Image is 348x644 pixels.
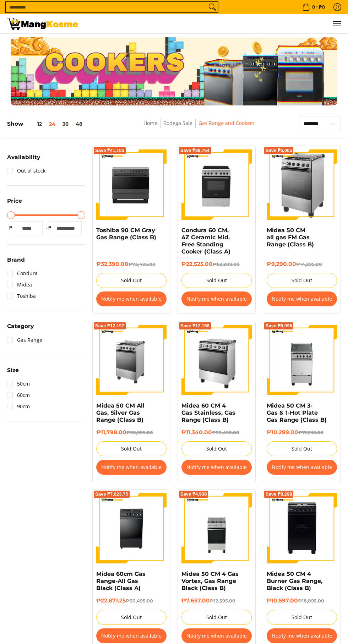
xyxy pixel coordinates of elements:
[96,429,167,436] h6: ₱11,798.00
[267,291,337,306] button: Notify me when available
[296,262,322,267] del: ₱14,295.00
[181,460,252,475] button: Notify me when available
[267,460,337,475] button: Notify me when available
[207,2,218,12] button: Search
[7,367,19,373] span: Size
[126,430,153,435] del: ₱23,995.00
[23,121,45,127] button: 12
[318,5,326,10] span: ₱0
[181,402,235,423] a: Midea 60 CM 4 Gas Stainless, Gas Range (Class B)
[181,441,252,456] button: Sold Out
[96,597,167,604] h6: ₱22,871.25
[163,120,192,126] a: Bodega Sale
[7,268,38,279] a: Condura
[181,628,252,643] button: Notify me when available
[45,121,59,127] button: 24
[7,198,22,209] summary: Open
[267,441,337,456] button: Sold Out
[143,120,157,126] a: Home
[7,120,86,127] h5: Show
[96,149,167,219] img: toshiba-90-cm-5-burner-gas-range-gray-full-view-mang-kosme
[274,149,329,220] img: midea-50cm-4-burner-gas-range-silver-left-side-view-mang-kosme
[85,14,341,33] nav: Main Menu
[267,571,322,591] a: Midea 50 CM 4 Burner Gas Range, Black (Class B)
[7,323,34,329] span: Category
[7,401,30,412] a: 90cm
[126,598,153,604] del: ₱30,495.00
[96,325,167,395] img: Midea 50 CM All Gas, Silver Gas Range (Class B)
[267,325,337,395] img: midea-50cm-3-gas-and-1-hotplate-gas-burner-moonstone-black-full-front-view-mang-kosme
[96,441,167,456] button: Sold Out
[181,291,252,306] button: Notify me when available
[298,430,323,435] del: ₱17,295.00
[114,119,284,135] nav: Breadcrumbs
[210,598,235,604] del: ₱12,595.00
[96,402,145,423] a: Midea 50 CM All Gas, Silver Gas Range (Class B)
[96,571,146,591] a: Midea 60cm Gas Range-All Gas Black (Class A)
[199,120,255,126] a: Gas Range and Cookers
[267,402,327,423] a: Midea 50 CM 3-Gas & 1-Hot Plate Gas Range (Class B)
[59,121,72,127] button: 36
[96,610,167,625] button: Sold Out
[96,273,167,288] button: Sold Out
[7,165,45,176] a: Out of stock
[266,324,292,328] span: Save ₱6,996
[7,224,14,231] span: ₱
[267,273,337,288] button: Sold Out
[129,262,156,267] del: ₱73,495.00
[181,149,252,220] img: Condura 60 CM, 4Z Ceramic Mid. Free Standing Cooker (Class A)
[181,571,239,591] a: Midea 50 CM 4 Gas Vortex, Gas Range Black (Class B)
[181,429,252,436] h6: ₱11,340.00
[181,493,252,563] img: Midea 50 CM 4 Gas Vortex, Gas Range Black (Class B)
[7,257,25,268] summary: Open
[267,429,337,436] h6: ₱10,299.00
[7,389,30,401] a: 60cm
[180,324,210,328] span: Save ₱12,158
[267,227,314,248] a: Midea 50 CM all gas FM Gas Range (Class B)
[266,492,292,496] span: Save ₱8,298
[7,323,34,334] summary: Open
[95,492,128,496] span: Save ₱7,623.75
[96,227,156,241] a: Toshiba 90 CM Gray Gas Range (Class B)
[96,261,167,268] h6: ₱32,390.00
[298,598,324,604] del: ₱18,895.00
[267,628,337,643] button: Notify me when available
[311,5,316,10] span: 0
[266,148,292,153] span: Save ₱5,005
[212,430,239,435] del: ₱23,498.00
[7,18,78,30] img: Gas Cookers &amp; Rangehood l Mang Kosme: Home Appliances Warehouse Sale
[7,334,42,346] a: Gas Range
[181,261,252,268] h6: ₱22,525.00
[181,273,252,288] button: Sold Out
[72,121,86,127] button: 48
[96,291,167,306] button: Notify me when available
[96,628,167,643] button: Notify me when available
[7,154,40,165] summary: Open
[180,492,207,496] span: Save ₱4,938
[332,14,341,33] button: Menu
[7,198,22,203] span: Price
[95,148,124,153] span: Save ₱41,105
[181,227,230,255] a: Condura 60 CM, 4Z Ceramic Mid. Free Standing Cooker (Class A)
[267,597,337,604] h6: ₱10,597.00
[267,610,337,625] button: Sold Out
[7,154,40,160] span: Availability
[181,610,252,625] button: Sold Out
[300,3,327,11] span: •
[96,493,167,563] img: Midea 60cm Gas Range-All Gas Black (Class A)
[180,148,210,153] span: Save ₱39,764
[7,290,36,302] a: Toshiba
[7,378,30,389] a: 50cm
[7,257,25,262] span: Brand
[267,261,337,268] h6: ₱9,290.00
[96,460,167,475] button: Notify me when available
[213,262,240,267] del: ₱62,289.00
[181,325,252,395] img: midea-60cm-4-burner-stainless-gas-burner-full-view-mang-kosme
[181,597,252,604] h6: ₱7,657.00
[46,224,53,231] span: ₱
[95,324,124,328] span: Save ₱12,197
[267,493,337,563] img: midea-50-cm-4-burner-gas-range-black-full-front-view-mang-kosme
[85,14,341,33] ul: Customer Navigation
[7,367,19,378] summary: Open
[7,279,32,290] a: Midea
